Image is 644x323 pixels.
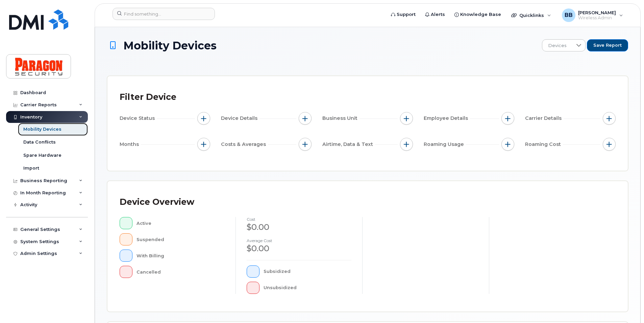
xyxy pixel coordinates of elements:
span: Device Details [221,115,259,122]
div: Device Overview [120,193,194,211]
div: Unsubsidized [264,282,352,294]
span: Airtime, Data & Text [322,141,375,148]
h4: cost [247,217,351,221]
div: Active [137,217,225,229]
span: Device Status [120,115,157,122]
div: Cancelled [137,266,225,278]
span: Roaming Cost [525,141,563,148]
div: $0.00 [247,243,351,254]
span: Mobility Devices [123,40,217,51]
div: $0.00 [247,221,351,233]
div: Suspended [137,233,225,245]
span: Devices [542,40,572,52]
button: Save Report [587,39,628,51]
div: Filter Device [120,88,176,106]
h4: Average cost [247,238,351,243]
span: Costs & Averages [221,141,268,148]
span: Roaming Usage [424,141,466,148]
div: Subsidized [264,265,352,278]
span: Months [120,141,141,148]
span: Carrier Details [525,115,564,122]
span: Business Unit [322,115,360,122]
span: Employee Details [424,115,470,122]
div: With Billing [137,250,225,262]
span: Save Report [593,42,622,48]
